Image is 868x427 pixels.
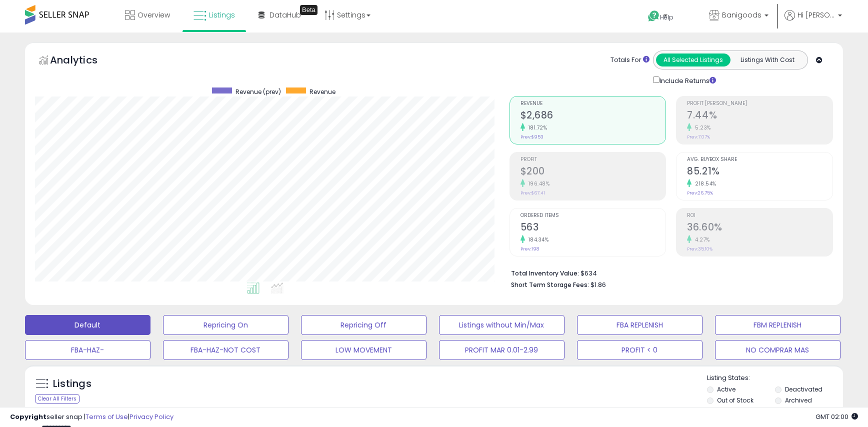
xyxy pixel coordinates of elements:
span: Profit [520,157,666,162]
button: Default [25,315,150,335]
button: Listings without Min/Max [439,315,564,335]
a: Privacy Policy [129,412,173,421]
button: PROFIT < 0 [577,340,702,360]
span: Ordered Items [520,213,666,218]
span: Revenue [309,87,335,96]
h5: Listings [53,377,91,391]
button: PROFIT MAR 0.01-2.99 [439,340,564,360]
span: Listings [209,10,235,20]
h2: 563 [520,221,666,235]
li: $634 [511,266,826,278]
b: Short Term Storage Fees: [511,280,589,289]
h2: 36.60% [687,221,832,235]
button: FBA-HAZ- [25,340,150,360]
button: Repricing Off [301,315,426,335]
label: Out of Stock [717,396,753,404]
button: Listings With Cost [730,53,804,66]
span: Banigoods [722,10,761,20]
button: FBM REPLENISH [715,315,840,335]
span: Hi [PERSON_NAME] [797,10,835,20]
button: FBA-HAZ-NOT COST [163,340,288,360]
small: Prev: 35.10% [687,246,712,252]
small: Prev: 26.75% [687,190,713,196]
h5: Analytics [50,53,117,69]
b: Total Inventory Value: [511,269,579,277]
span: 2025-09-10 02:00 GMT [815,412,858,421]
small: Prev: $67.41 [520,190,545,196]
a: Hi [PERSON_NAME] [784,10,842,32]
span: Revenue [520,101,666,106]
div: Totals For [610,55,649,65]
div: Tooltip anchor [300,5,317,15]
span: ROI [687,213,832,218]
h2: $2,686 [520,109,666,123]
h2: 7.44% [687,109,832,123]
span: Overview [137,10,170,20]
div: Include Returns [645,74,728,86]
label: Active [717,385,735,393]
span: Revenue (prev) [235,87,281,96]
div: seller snap | | [10,412,173,422]
button: All Selected Listings [656,53,730,66]
label: Archived [785,396,812,404]
strong: Copyright [10,412,46,421]
small: Prev: 198 [520,246,539,252]
button: LOW MOVEMENT [301,340,426,360]
p: Listing States: [707,373,843,383]
small: 4.27% [691,236,710,243]
label: Deactivated [785,385,822,393]
div: Clear All Filters [35,394,79,403]
small: 5.23% [691,124,711,131]
span: Help [660,13,673,21]
small: 218.54% [691,180,716,187]
button: FBA REPLENISH [577,315,702,335]
span: Profit [PERSON_NAME] [687,101,832,106]
i: Get Help [647,10,660,22]
a: Terms of Use [85,412,128,421]
a: Help [640,2,693,32]
small: 184.34% [525,236,549,243]
span: Avg. Buybox Share [687,157,832,162]
small: Prev: $953 [520,134,543,140]
button: Repricing On [163,315,288,335]
button: NO COMPRAR MAS [715,340,840,360]
small: 196.48% [525,180,550,187]
h2: 85.21% [687,165,832,179]
small: 181.72% [525,124,547,131]
span: $1.86 [590,280,606,289]
span: DataHub [269,10,301,20]
small: Prev: 7.07% [687,134,710,140]
h2: $200 [520,165,666,179]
